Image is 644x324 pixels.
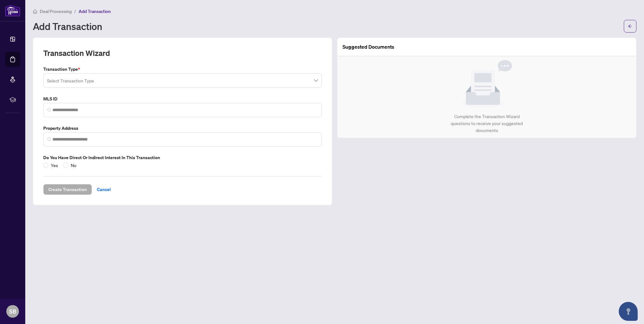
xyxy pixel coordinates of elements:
[47,108,51,112] img: search_icon
[74,8,76,15] li: /
[619,302,638,321] button: Open asap
[33,21,102,31] h1: Add Transaction
[9,307,16,316] span: SB
[5,5,20,16] img: logo
[33,9,37,14] span: home
[444,113,530,134] div: Complete the Transaction Wizard questions to receive your suggested documents
[43,66,322,73] label: Transaction Type
[68,162,79,169] span: No
[47,137,51,141] img: search_icon
[48,162,61,169] span: Yes
[43,95,322,102] label: MLS ID
[43,125,322,132] label: Property Address
[43,48,110,58] h2: Transaction Wizard
[43,154,322,161] label: Do you have direct or indirect interest in this transaction
[97,184,111,195] span: Cancel
[92,184,116,195] button: Cancel
[43,184,92,195] button: Create Transaction
[343,43,394,51] article: Suggested Documents
[462,60,512,108] img: Null State Icon
[628,24,632,28] span: arrow-left
[79,9,111,14] span: Add Transaction
[40,9,72,14] span: Deal Processing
